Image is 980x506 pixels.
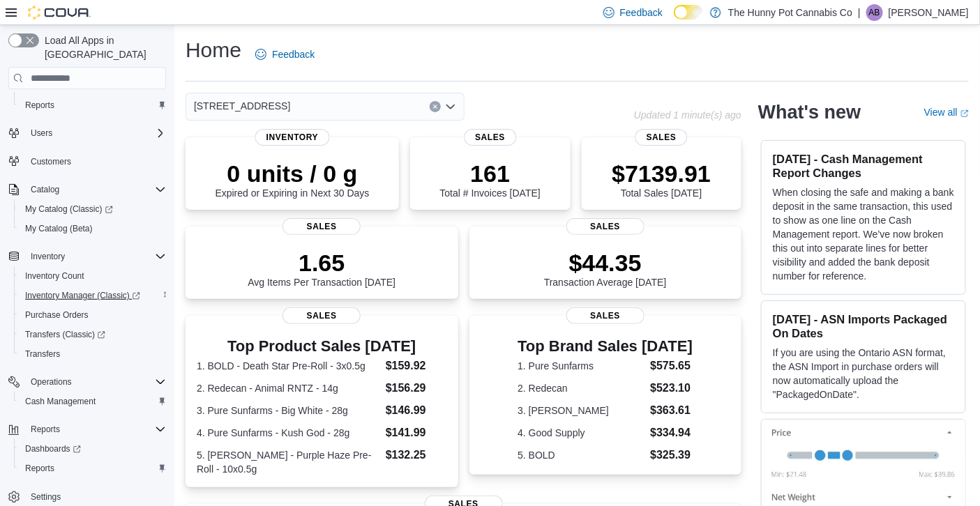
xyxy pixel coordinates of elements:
span: Inventory [25,248,166,265]
p: 0 units / 0 g [216,160,370,187]
span: Cash Management [20,393,166,410]
button: Operations [25,374,77,390]
span: Transfers [25,348,60,360]
dt: 3. Pure Sunfarms - Big White - 28g [197,404,380,417]
button: Purchase Orders [14,305,172,325]
a: Dashboards [20,440,86,457]
button: Users [3,123,172,143]
a: Transfers (Classic) [14,325,172,344]
a: Transfers [20,346,66,362]
dd: $523.10 [650,380,693,397]
a: Inventory Count [20,268,90,284]
p: If you are using the Ontario ASN format, the ASN Import in purchase orders will now automatically... [773,346,954,401]
span: Transfers [20,346,166,362]
p: [PERSON_NAME] [889,4,969,21]
button: My Catalog (Beta) [14,219,172,238]
span: Settings [31,491,61,503]
h3: Top Product Sales [DATE] [197,338,447,355]
dd: $575.65 [650,358,693,374]
span: Inventory Count [25,270,84,282]
button: Open list of options [445,101,456,112]
button: Catalog [3,180,172,199]
span: Cash Management [25,396,96,407]
span: My Catalog (Classic) [20,201,166,217]
span: Sales [282,218,361,235]
dd: $325.39 [650,447,693,463]
span: My Catalog (Classic) [25,204,113,215]
span: Sales [464,129,516,146]
span: My Catalog (Beta) [25,223,93,234]
div: Total # Invoices [DATE] [440,160,541,199]
p: $7139.91 [612,160,711,187]
button: Inventory Count [14,266,172,286]
span: Reports [25,100,54,111]
dd: $363.61 [650,402,693,419]
p: | [858,4,861,21]
button: Reports [14,95,172,115]
span: Feedback [620,6,663,20]
span: My Catalog (Beta) [20,220,166,237]
span: Reports [31,424,60,435]
button: Transfers [14,344,172,364]
span: Users [25,125,166,141]
a: Dashboards [14,439,172,459]
a: Transfers (Classic) [20,326,111,343]
a: View allExternal link [924,107,969,118]
img: Cova [28,6,91,20]
a: My Catalog (Classic) [14,199,172,219]
a: Customers [25,153,77,170]
button: Customers [3,151,172,171]
dd: $146.99 [386,402,447,419]
span: Inventory [255,129,330,146]
h1: Home [186,36,241,64]
span: Purchase Orders [25,309,89,321]
button: Clear input [430,101,441,112]
p: 161 [440,160,541,187]
h3: Top Brand Sales [DATE] [518,338,693,355]
span: Transfers (Classic) [20,326,166,343]
a: Settings [25,489,66,505]
a: Inventory Manager (Classic) [14,286,172,305]
dt: 3. [PERSON_NAME] [518,404,644,417]
dt: 5. BOLD [518,448,644,462]
dt: 1. Pure Sunfarms [518,359,644,373]
span: Load All Apps in [GEOGRAPHIC_DATA] [39,33,166,61]
a: My Catalog (Beta) [20,220,98,237]
dt: 4. Pure Sunfarms - Kush God - 28g [197,426,380,440]
button: Reports [25,421,66,438]
dd: $334.94 [650,424,693,441]
dt: 1. BOLD - Death Star Pre-Roll - 3x0.5g [197,359,380,373]
p: When closing the safe and making a bank deposit in the same transaction, this used to show as one... [773,185,954,283]
p: $44.35 [544,249,667,277]
h3: [DATE] - Cash Management Report Changes [773,152,954,180]
span: Customers [25,153,166,170]
button: Inventory [3,247,172,266]
button: Reports [14,459,172,478]
span: Operations [31,376,72,388]
span: Inventory [31,251,65,262]
button: Operations [3,372,172,392]
span: Reports [20,460,166,477]
span: Catalog [25,181,166,198]
button: Users [25,125,58,141]
span: Sales [635,129,688,146]
span: Operations [25,374,166,390]
span: Sales [282,307,361,324]
a: My Catalog (Classic) [20,201,119,217]
span: Settings [25,488,166,505]
span: Dashboards [20,440,166,457]
p: 1.65 [248,249,395,277]
input: Dark Mode [674,5,703,20]
h3: [DATE] - ASN Imports Packaged On Dates [773,312,954,340]
div: Transaction Average [DATE] [544,249,667,288]
span: Sales [566,218,644,235]
span: Reports [20,97,166,114]
span: Users [31,128,52,139]
span: Reports [25,421,166,438]
span: Reports [25,463,54,474]
dd: $141.99 [386,424,447,441]
span: Feedback [272,47,315,61]
a: Cash Management [20,393,101,410]
span: Transfers (Classic) [25,329,105,340]
svg: External link [960,109,969,118]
